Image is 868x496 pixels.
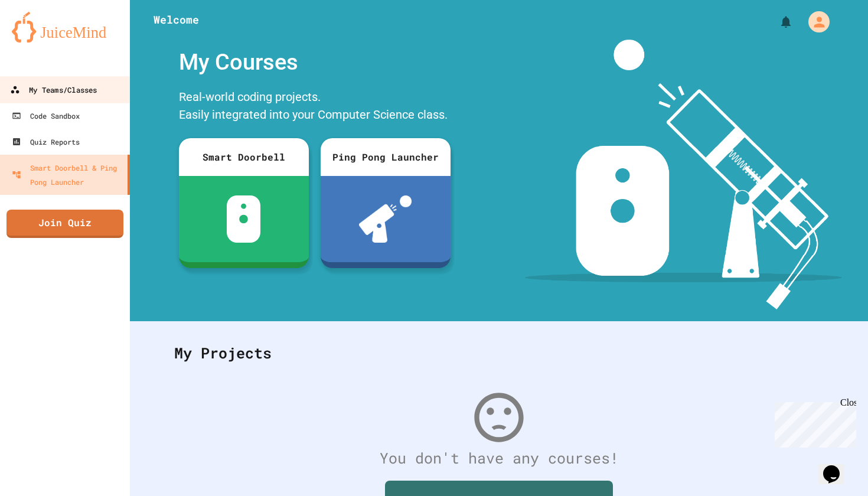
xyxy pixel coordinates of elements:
div: Real-world coding projects. Easily integrated into your Computer Science class. [173,85,456,129]
div: Chat with us now!Close [5,5,81,75]
div: My Notifications [757,12,796,32]
div: Smart Doorbell [179,138,309,176]
div: Code Sandbox [12,109,80,123]
iframe: chat widget [818,449,856,484]
div: You don't have any courses! [162,447,836,469]
img: banner-image-my-projects.png [525,40,841,309]
div: My Projects [162,330,836,376]
div: My Account [796,8,833,35]
img: sdb-white.svg [227,195,260,243]
iframe: chat widget [770,397,856,448]
div: Ping Pong Launcher [321,138,451,176]
img: logo-orange.svg [12,12,118,43]
div: Quiz Reports [12,135,80,149]
a: Join Quiz [6,210,123,238]
div: Smart Doorbell & Ping Pong Launcher [12,161,123,189]
div: My Teams/Classes [10,83,97,97]
div: My Courses [173,40,456,85]
img: ppl-with-ball.png [359,195,412,243]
